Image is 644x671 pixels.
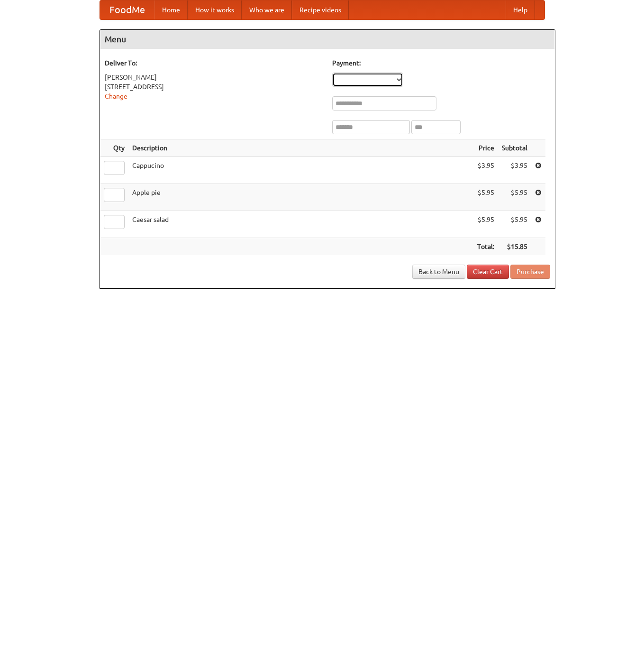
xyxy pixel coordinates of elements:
th: Description [128,139,473,157]
a: Recipe videos [292,0,349,19]
a: FoodMe [100,0,154,19]
a: Clear Cart [467,265,509,279]
td: $3.95 [498,157,531,184]
h4: Menu [100,30,555,49]
a: Change [105,92,127,100]
a: How it works [188,0,242,19]
td: Apple pie [128,184,473,211]
th: $15.85 [498,238,531,256]
div: [STREET_ADDRESS] [105,82,323,92]
a: Help [506,0,535,19]
a: Back to Menu [412,265,465,279]
button: Purchase [510,265,550,279]
td: $5.95 [473,184,498,211]
td: Caesar salad [128,211,473,238]
td: $3.95 [473,157,498,184]
h5: Deliver To: [105,58,323,68]
td: $5.95 [498,184,531,211]
a: Who we are [242,0,292,19]
td: Cappucino [128,157,473,184]
h5: Payment: [332,58,550,68]
th: Subtotal [498,139,531,157]
a: Home [154,0,188,19]
th: Price [473,139,498,157]
th: Total: [473,238,498,256]
td: $5.95 [473,211,498,238]
td: $5.95 [498,211,531,238]
div: [PERSON_NAME] [105,73,323,82]
th: Qty [100,139,128,157]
